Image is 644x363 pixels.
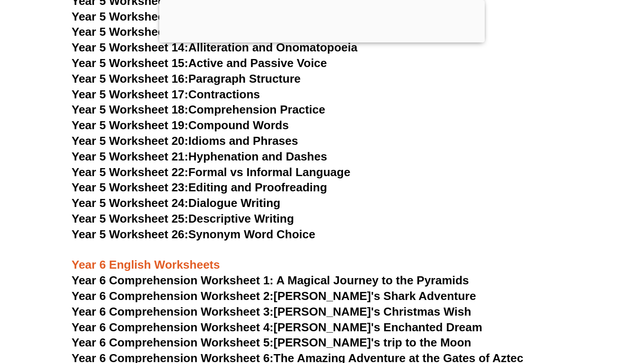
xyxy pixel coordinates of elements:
a: Year 6 Comprehension Worksheet 5:[PERSON_NAME]'s trip to the Moon [72,336,471,349]
span: Year 5 Worksheet 19: [72,118,188,132]
a: Year 5 Worksheet 20:Idioms and Phrases [72,134,298,148]
a: Year 5 Worksheet 25:Descriptive Writing [72,212,294,225]
span: Year 5 Worksheet 18: [72,103,188,116]
span: Year 6 Comprehension Worksheet 4: [72,321,274,334]
a: Year 5 Worksheet 14:Alliteration and Onomatopoeia [72,41,357,54]
a: Year 5 Worksheet 18:Comprehension Practice [72,103,325,116]
span: Year 5 Worksheet 22: [72,165,188,179]
a: Year 6 Comprehension Worksheet 3:[PERSON_NAME]'s Christmas Wish [72,305,471,318]
a: Year 5 Worksheet 16:Paragraph Structure [72,72,301,85]
a: Year 5 Worksheet 26:Synonym Word Choice [72,228,315,241]
span: Year 5 Worksheet 15: [72,56,188,70]
a: Year 5 Worksheet 15:Active and Passive Voice [72,56,327,70]
a: Year 6 Comprehension Worksheet 1: A Magical Journey to the Pyramids [72,274,469,287]
a: Year 5 Worksheet 23:Editing and Proofreading [72,181,327,194]
span: Year 5 Worksheet 25: [72,212,188,225]
a: Year 5 Worksheet 22:Formal vs Informal Language [72,165,350,179]
span: Year 5 Worksheet 12: [72,10,188,23]
span: Year 5 Worksheet 17: [72,88,188,101]
a: Year 6 Comprehension Worksheet 4:[PERSON_NAME]'s Enchanted Dream [72,321,482,334]
span: Year 6 Comprehension Worksheet 5: [72,336,274,349]
a: Year 5 Worksheet 17:Contractions [72,88,260,101]
a: Year 5 Worksheet 12:Conjunctions [72,10,263,23]
span: Year 6 Comprehension Worksheet 3: [72,305,274,318]
span: Year 5 Worksheet 23: [72,181,188,194]
a: Year 5 Worksheet 21:Hyphenation and Dashes [72,150,327,163]
a: Year 5 Worksheet 24:Dialogue Writing [72,196,280,210]
iframe: Chat Widget [491,262,644,363]
span: Year 5 Worksheet 16: [72,72,188,85]
span: Year 5 Worksheet 21: [72,150,188,163]
span: Year 6 Comprehension Worksheet 2: [72,289,274,303]
span: Year 5 Worksheet 26: [72,228,188,241]
span: Year 5 Worksheet 24: [72,196,188,210]
span: Year 5 Worksheet 13: [72,25,188,38]
span: Year 5 Worksheet 14: [72,41,188,54]
h3: Year 6 English Worksheets [72,243,572,273]
span: Year 5 Worksheet 20: [72,134,188,148]
a: Year 5 Worksheet 13:Relative Pronouns [72,25,290,38]
a: Year 5 Worksheet 19:Compound Words [72,118,289,132]
a: Year 6 Comprehension Worksheet 2:[PERSON_NAME]'s Shark Adventure [72,289,476,303]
